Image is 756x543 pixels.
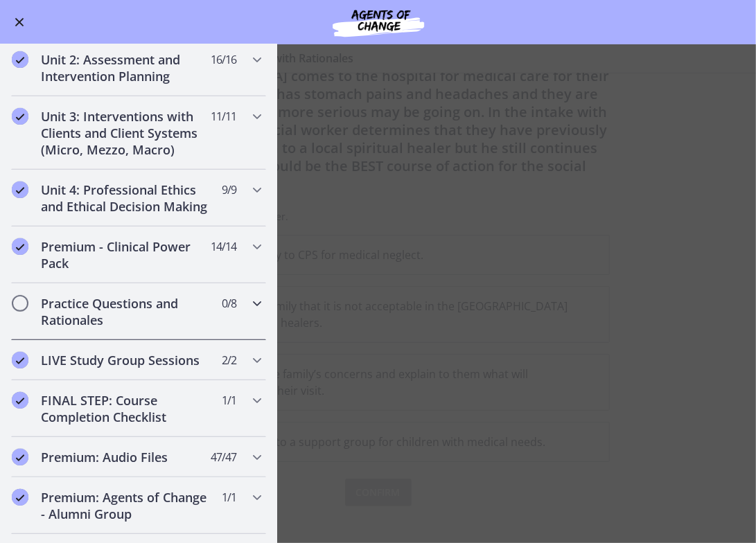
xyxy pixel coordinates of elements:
span: 1 / 1 [222,392,236,409]
button: Enable menu [11,14,28,30]
span: 16 / 16 [211,51,236,68]
span: 47 / 47 [211,449,236,465]
span: 1 / 1 [222,489,236,506]
h2: Premium - Clinical Power Pack [41,238,210,271]
h2: FINAL STEP: Course Completion Checklist [41,392,210,425]
h2: Premium: Agents of Change - Alumni Group [41,489,210,522]
span: 0 / 8 [222,295,236,312]
h2: Premium: Audio Files [41,449,210,465]
h2: Unit 2: Assessment and Intervention Planning [41,51,210,84]
i: Completed [12,392,28,409]
h2: Unit 4: Professional Ethics and Ethical Decision Making [41,181,210,215]
span: 2 / 2 [222,352,236,368]
i: Completed [12,51,28,68]
i: Completed [12,352,28,368]
i: Completed [12,489,28,506]
span: 14 / 14 [211,238,236,255]
h2: Practice Questions and Rationales [41,295,210,328]
i: Completed [12,238,28,255]
span: 11 / 11 [211,108,236,125]
i: Completed [12,449,28,465]
h2: Unit 3: Interventions with Clients and Client Systems (Micro, Mezzo, Macro) [41,108,210,158]
img: Agents of Change [295,6,461,39]
span: 9 / 9 [222,181,236,198]
i: Completed [12,108,28,125]
h2: LIVE Study Group Sessions [41,352,210,368]
i: Completed [12,181,28,198]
